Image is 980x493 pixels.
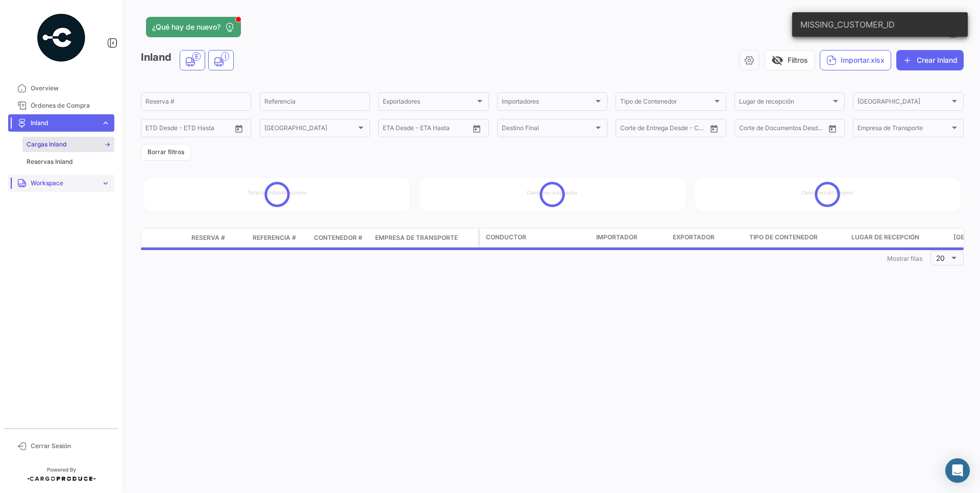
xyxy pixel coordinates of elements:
span: I [221,52,229,61]
button: ¿Qué hay de nuevo? [146,17,241,37]
input: Hasta [408,126,449,133]
img: powered-by.png [36,12,87,63]
button: visibility_offFiltros [765,50,815,70]
span: Inland [31,118,97,128]
span: Overview [31,84,110,93]
input: Hasta [646,126,687,133]
input: Desde [620,126,639,133]
a: Cargas Inland [22,137,114,152]
span: [GEOGRAPHIC_DATA] [857,100,949,107]
datatable-header-cell: Tipo de transporte [162,234,187,242]
button: Importar.xlsx [820,50,891,70]
span: Exportador [673,233,715,242]
datatable-header-cell: Exportador [669,229,745,247]
span: MISSING_CUSTOMER_ID [800,19,895,30]
span: Empresa de Transporte [857,126,949,133]
span: Mostrar filas [887,255,922,262]
a: Reservas Inland [22,154,114,169]
button: Open calendar [825,121,840,136]
span: Workspace [31,179,97,188]
span: Reserva # [191,233,225,242]
span: Destino Final [502,126,594,133]
button: InlandExporter [180,51,205,70]
datatable-header-cell: Reserva # [187,229,249,246]
span: expand_more [101,118,110,128]
input: Hasta [765,126,805,133]
datatable-header-cell: Lugar de recepción [847,229,949,247]
span: expand_more [101,179,110,188]
span: Referencia # [253,233,296,242]
datatable-header-cell: Referencia # [249,229,310,246]
span: Importador [596,233,638,242]
datatable-header-cell: Contenedor # [310,229,371,246]
span: Lugar de recepción [851,233,919,242]
span: Exportadores [383,100,475,107]
span: Reservas Inland [27,157,73,166]
button: Open calendar [469,121,484,136]
a: Overview [8,80,114,97]
span: Tipo de Contenedor [749,233,818,242]
input: Desde [739,126,757,133]
input: Hasta [171,126,212,133]
span: Tipo de Contenedor [620,100,712,107]
span: Órdenes de Compra [31,101,110,110]
div: Abrir Intercom Messenger [945,458,970,483]
span: [GEOGRAPHIC_DATA] [264,126,356,133]
datatable-header-cell: Conductor [480,229,592,247]
h3: Inland [141,50,237,70]
datatable-header-cell: Importador [592,229,669,247]
span: Contenedor # [314,233,362,242]
span: E [192,52,201,61]
datatable-header-cell: Empresa de Transporte [371,229,478,246]
span: visibility_off [771,54,783,66]
span: Cerrar Sesión [31,441,110,451]
span: 20 [936,254,945,262]
span: Conductor [486,233,526,242]
button: InlandImporter [209,51,233,70]
input: Desde [145,126,164,133]
span: Cargas Inland [27,140,67,149]
button: Open calendar [706,121,722,136]
span: Empresa de Transporte [375,233,458,242]
span: ¿Qué hay de nuevo? [152,22,220,32]
span: Lugar de recepción [739,100,831,107]
button: Crear Inland [896,50,964,70]
span: Importadores [502,100,594,107]
input: Desde [383,126,401,133]
button: Borrar filtros [141,144,191,161]
button: Open calendar [231,121,247,136]
datatable-header-cell: Tipo de Contenedor [745,229,847,247]
a: Órdenes de Compra [8,97,114,114]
